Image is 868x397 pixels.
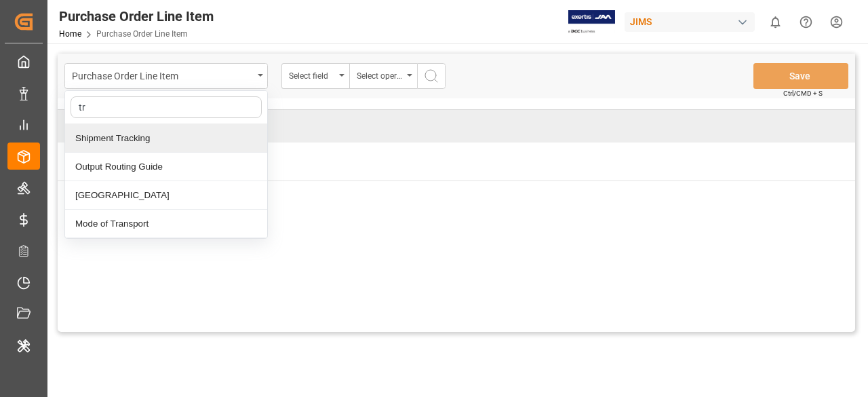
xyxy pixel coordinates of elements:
[417,63,446,89] button: search button
[64,63,268,89] button: close menu
[281,63,349,89] button: open menu
[59,6,214,26] div: Purchase Order Line Item
[72,67,253,83] div: Purchase Order Line Item
[59,29,81,39] a: Home
[753,63,848,89] button: Save
[625,12,755,32] div: JIMS
[349,63,417,89] button: open menu
[568,10,615,34] img: Exertis%20JAM%20-%20Email%20Logo.jpg_1722504956.jpg
[65,124,267,153] div: Shipment Tracking
[357,67,403,82] div: Select operator
[71,96,262,118] input: Search
[65,210,267,238] div: Mode of Transport
[760,7,791,37] button: show 0 new notifications
[65,181,267,210] div: [GEOGRAPHIC_DATA]
[625,9,760,35] button: JIMS
[791,7,821,37] button: Help Center
[783,88,823,98] span: Ctrl/CMD + S
[289,67,335,82] div: Select field
[65,153,267,181] div: Output Routing Guide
